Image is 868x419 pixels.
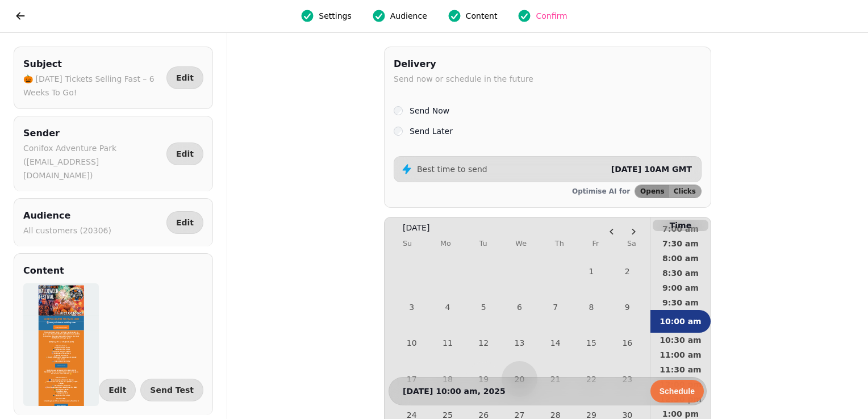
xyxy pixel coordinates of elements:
[466,289,502,325] button: Tuesday, August 5th, 2025
[124,300,344,324] strong: 6 weeks to go
[650,295,711,310] button: 9:30 am
[660,299,702,307] span: 9:30 am
[660,254,702,262] span: 8:00 am
[660,351,702,359] span: 11:00 am
[479,233,487,253] th: Tuesday
[602,222,621,241] button: Go to the Previous Month
[653,220,708,231] p: Time
[124,313,350,336] strong: Ultimate [DATE] Festival
[99,379,136,401] button: Edit
[390,10,427,22] span: Audience
[166,66,203,89] button: Edit
[650,347,711,362] button: 11:00 am
[502,289,537,325] button: Wednesday, August 6th, 2025
[660,387,695,395] span: Schedule
[403,386,506,397] p: [DATE] 10:00 am, 2025
[466,325,502,361] button: Tuesday, August 12th, 2025
[611,165,692,174] span: [DATE] 10AM GMT
[650,280,711,295] button: 9:00 am
[537,289,573,325] button: Thursday, August 7th, 2025
[150,386,194,394] span: Send Test
[502,361,537,397] button: Wednesday, August 20th, 2025, selected
[23,72,162,99] p: 🎃 [DATE] Tickets Selling Fast – 6 Weeks To Go!
[660,317,702,325] span: 10:00 am
[573,325,609,361] button: Friday, August 15th, 2025
[515,233,527,253] th: Wednesday
[650,362,711,377] button: 11:30 am
[555,233,564,253] th: Thursday
[159,361,210,372] strong: [DATE] Days:
[410,104,449,118] label: Send Now
[429,325,465,361] button: Monday, August 11th, 2025
[650,266,711,280] button: 8:30 am
[592,233,599,253] th: Friday
[660,410,702,418] span: 1:00 pm
[610,253,645,289] button: Saturday, August 2nd, 2025
[394,361,429,397] button: Sunday, August 17th, 2025
[610,361,645,397] button: Saturday, August 23rd, 2025
[140,379,203,401] button: Send Test
[635,185,669,198] button: Opens
[650,310,711,333] button: 10:00 am
[537,325,573,361] button: Thursday, August 14th, 2025
[650,333,711,347] button: 10:30 am
[147,237,328,250] span: 👻 Hurry! Tickets Vanishing Fast!
[403,222,429,233] span: [DATE]
[537,361,573,397] button: Thursday, August 21st, 2025
[9,5,32,27] button: go back
[650,251,711,266] button: 8:00 am
[502,325,537,361] button: Wednesday, August 13th, 2025
[101,6,374,7] table: divider
[650,236,711,251] button: 7:30 am
[674,188,696,195] span: Clicks
[660,366,702,374] span: 11:30 am
[573,289,609,325] button: Friday, August 8th, 2025
[536,10,567,22] span: Confirm
[166,143,203,165] button: Edit
[660,284,702,292] span: 9:00 am
[176,74,194,82] span: Edit
[640,188,665,195] span: Opens
[108,386,126,394] span: Edit
[187,262,287,288] a: Book Tickets Now!
[429,289,465,325] button: Monday, August 4th, 2025
[124,300,350,395] span: The countdown is on… with just over , tickets for [GEOGRAPHIC_DATA]’s are disappearing quickly. S...
[394,289,429,325] button: Sunday, August 3rd, 2025
[573,361,609,397] button: Friday, August 22nd, 2025
[23,224,111,237] p: All customers (20306)
[610,289,645,325] button: Saturday, August 9th, 2025
[610,325,645,361] button: Saturday, August 16th, 2025
[572,187,630,196] p: Optimise AI for
[669,185,701,198] button: Clicks
[23,56,162,72] h2: Subject
[440,233,451,253] th: Monday
[127,213,348,229] strong: CONIFOX [DATE] FESTIVAL 2025
[466,10,498,22] span: Content
[394,72,533,86] p: Send now or schedule in the future
[650,380,704,403] button: Schedule
[467,362,500,396] button: Today, Tuesday, August 19th, 2025
[660,240,702,248] span: 7:30 am
[176,150,194,158] span: Edit
[660,269,702,277] span: 8:30 am
[403,233,412,253] th: Sunday
[394,325,429,361] button: Sunday, August 10th, 2025
[624,222,643,241] button: Go to the Next Month
[429,361,465,397] button: Monday, August 18th, 2025
[410,124,453,138] label: Send Later
[23,208,111,224] h2: Audience
[627,233,636,253] th: Saturday
[417,164,487,175] p: Best time to send
[166,211,203,234] button: Edit
[23,125,162,141] h2: Sender
[202,270,273,278] strong: Book Tickets Now!
[23,263,64,279] h2: Content
[660,336,702,344] span: 10:30 am
[176,219,194,227] span: Edit
[573,253,609,289] button: Friday, August 1st, 2025
[319,10,351,22] span: Settings
[394,56,533,72] h2: Delivery
[23,141,162,182] p: Conifox Adventure Park ([EMAIL_ADDRESS][DOMAIN_NAME])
